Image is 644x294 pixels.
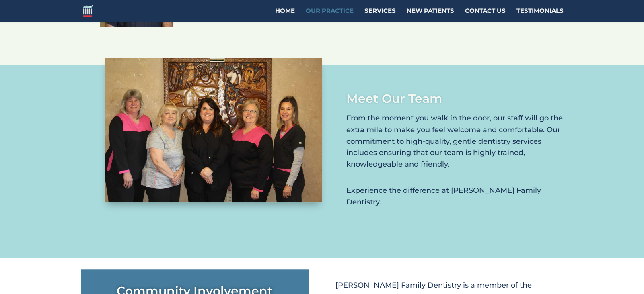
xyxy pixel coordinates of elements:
a: Contact Us [465,8,506,22]
a: Home [275,8,295,22]
img: Aderman Family Dentistry [83,5,93,16]
img: aderman-staff-members [105,58,322,202]
a: Services [364,8,396,22]
a: New Patients [407,8,454,22]
p: Experience the difference at [PERSON_NAME] Family Dentistry. [346,185,564,208]
a: Our Practice [306,8,354,22]
p: From the moment you walk in the door, our staff will go the extra mile to make you feel welcome a... [346,112,564,178]
h2: Meet Our Team [346,89,564,112]
a: Testimonials [516,8,564,22]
